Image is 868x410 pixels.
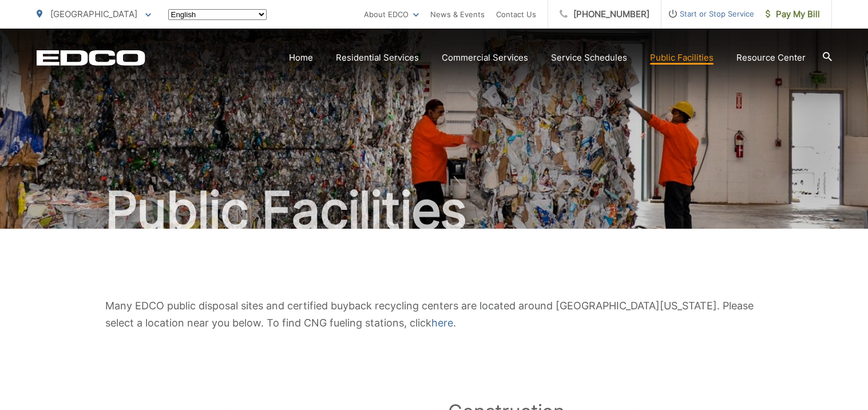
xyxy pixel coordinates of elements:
[289,51,313,65] a: Home
[336,51,419,65] a: Residential Services
[442,51,528,65] a: Commercial Services
[430,7,485,21] a: News & Events
[168,9,267,20] select: Select a language
[650,51,714,65] a: Public Facilities
[50,9,137,19] span: [GEOGRAPHIC_DATA]
[431,315,453,332] a: here
[551,51,627,65] a: Service Schedules
[736,51,806,65] a: Resource Center
[37,50,145,66] a: EDCD logo. Return to the homepage.
[105,300,754,329] span: Many EDCO public disposal sites and certified buyback recycling centers are located around [GEOGR...
[364,7,419,21] a: About EDCO
[496,7,536,21] a: Contact Us
[37,182,832,239] h1: Public Facilities
[766,7,820,21] span: Pay My Bill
